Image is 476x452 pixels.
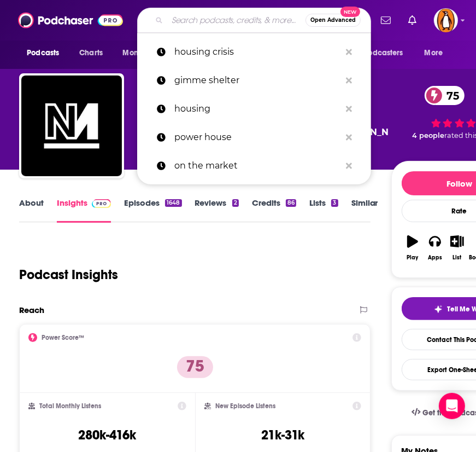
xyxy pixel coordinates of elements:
[344,43,419,63] button: open menu
[174,95,340,123] p: housing
[174,66,340,95] p: gimme shelter
[137,38,371,66] a: housing crisis
[404,11,421,30] a: Show notifications dropdown
[305,14,361,27] button: Open AdvancedNew
[425,86,465,105] a: 75
[261,427,305,443] h3: 21k-31k
[377,11,395,30] a: Show notifications dropdown
[39,402,101,410] h2: Total Monthly Listens
[137,123,371,152] a: power house
[122,45,161,61] span: Monitoring
[413,131,445,140] span: 4 people
[115,43,175,63] button: open menu
[27,45,59,61] span: Podcasts
[57,198,111,223] a: InsightsPodchaser Pro
[42,334,84,341] h2: Power Score™
[402,228,424,268] button: Play
[21,76,122,176] img: Novara Media
[252,198,296,223] a: Credits86
[72,43,109,63] a: Charts
[351,45,403,61] span: For Podcasters
[286,199,296,207] div: 86
[434,8,458,32] img: User Profile
[19,43,73,63] button: open menu
[165,199,181,207] div: 1648
[79,45,103,61] span: Charts
[18,10,123,31] img: Podchaser - Follow, Share and Rate Podcasts
[232,199,239,207] div: 2
[428,254,442,261] div: Apps
[453,254,462,261] div: List
[436,86,465,105] span: 75
[177,356,213,378] p: 75
[425,45,443,61] span: More
[92,199,111,208] img: Podchaser Pro
[417,43,457,63] button: open menu
[79,427,137,443] h3: 280k-416k
[167,11,305,29] input: Search podcasts, credits, & more...
[137,95,371,123] a: housing
[407,254,419,261] div: Play
[446,228,468,268] button: List
[124,198,181,223] a: Episodes1648
[137,152,371,180] a: on the market
[19,305,44,315] h2: Reach
[340,7,360,17] span: New
[310,18,356,23] span: Open Advanced
[434,305,443,314] img: tell me why sparkle
[174,38,340,66] p: housing crisis
[424,228,446,268] button: Apps
[19,198,44,223] a: About
[19,266,118,283] h1: Podcast Insights
[434,8,458,32] button: Show profile menu
[439,393,465,419] div: Open Intercom Messenger
[215,402,275,410] h2: New Episode Listens
[195,198,239,223] a: Reviews2
[174,123,340,152] p: power house
[137,66,371,95] a: gimme shelter
[434,8,458,32] span: Logged in as penguin_portfolio
[174,152,340,180] p: on the market
[351,198,378,223] a: Similar
[309,198,338,223] a: Lists3
[137,8,371,33] div: Search podcasts, credits, & more...
[331,199,338,207] div: 3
